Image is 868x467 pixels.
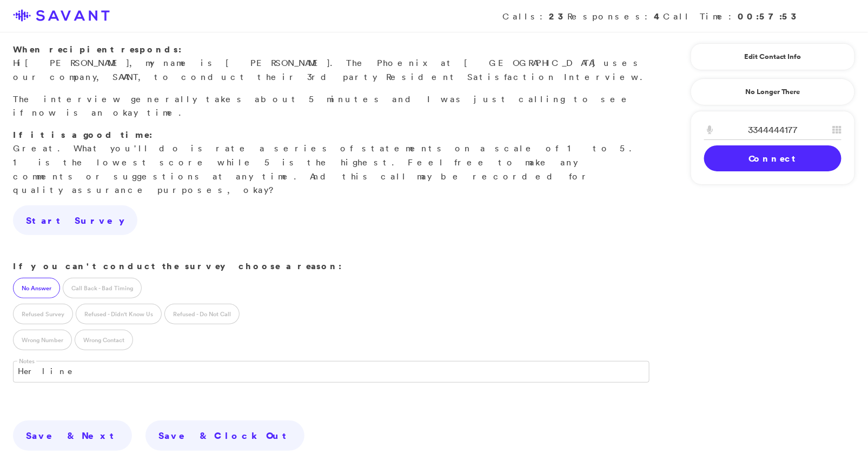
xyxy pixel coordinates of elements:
a: Save & Next [13,421,132,451]
strong: 00:57:53 [738,10,801,22]
strong: 4 [654,10,663,22]
a: Edit Contact Info [704,48,842,65]
label: Notes [17,357,36,365]
strong: If it is a good time: [13,129,153,141]
label: Refused Survey [13,304,73,324]
a: Connect [704,145,842,171]
label: Wrong Contact [75,330,133,350]
label: No Answer [13,278,60,298]
p: The interview generally takes about 5 minutes and I was just calling to see if now is an okay time. [13,92,650,120]
label: Wrong Number [13,330,72,350]
label: Refused - Do Not Call [164,304,240,324]
strong: 23 [549,10,567,22]
p: Great. What you'll do is rate a series of statements on a scale of 1 to 5. 1 is the lowest score ... [13,128,650,197]
a: Start Survey [13,205,137,236]
a: No Longer There [691,78,855,105]
label: Refused - Didn't Know Us [76,304,162,324]
strong: When recipient responds: [13,43,182,55]
strong: If you can't conduct the survey choose a reason: [13,260,342,272]
span: [PERSON_NAME] [25,57,129,68]
a: Save & Clock Out [145,421,304,451]
p: Hi , my name is [PERSON_NAME]. The Phoenix at [GEOGRAPHIC_DATA] uses our company, SAVANT, to cond... [13,43,650,84]
label: Call Back - Bad Timing [63,278,142,298]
